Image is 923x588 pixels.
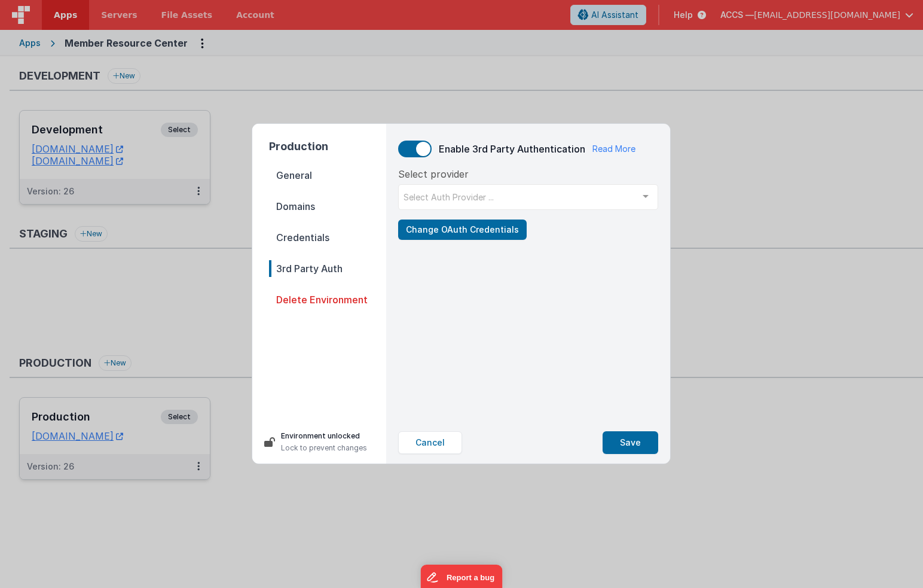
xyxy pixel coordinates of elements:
a: Read More [592,143,635,155]
p: Environment unlocked [281,430,367,442]
span: General [269,167,386,184]
span: Select provider [398,167,469,181]
span: 3rd Party Auth [269,260,386,277]
h2: Production [269,138,386,155]
button: Cancel [398,431,462,454]
span: Domains [269,198,386,215]
span: Enable 3rd Party Authentication [439,143,585,155]
span: Select Auth Provider ... [404,190,494,203]
span: Credentials [269,229,386,246]
p: Lock to prevent changes [281,442,367,454]
button: Save [603,431,658,454]
button: Change OAuth Credentials [398,220,527,240]
span: Delete Environment [269,291,386,308]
